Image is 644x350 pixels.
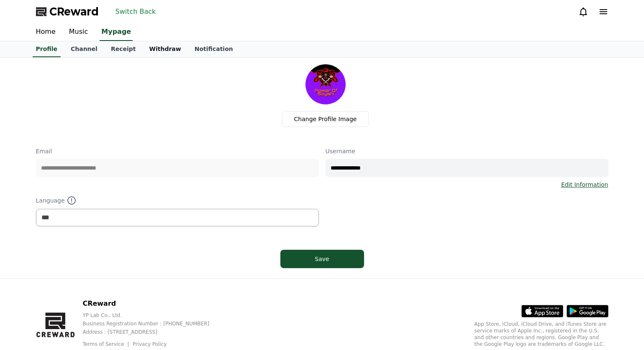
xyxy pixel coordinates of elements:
p: CReward [82,299,223,309]
p: YP Lab Co., Ltd. [82,312,223,319]
a: Edit Information [561,180,608,189]
a: Notification [188,41,240,57]
a: Receipt [104,41,143,57]
a: Home [29,23,62,41]
p: Email [36,147,319,155]
a: CReward [36,5,99,18]
button: Save [280,250,364,268]
div: Save [297,255,347,263]
a: Music [62,23,95,41]
a: Terms of Service [82,341,130,347]
a: Privacy Policy [133,341,167,347]
label: Change Profile Image [282,111,369,127]
button: Switch Back [112,5,159,18]
p: App Store, iCloud, iCloud Drive, and iTunes Store are service marks of Apple Inc., registered in ... [475,321,608,347]
a: Profile [33,41,61,57]
a: Withdraw [142,41,187,57]
p: Address : [STREET_ADDRESS] [82,329,223,335]
p: Username [326,147,608,155]
span: CReward [49,5,99,18]
p: Language [36,195,319,205]
a: Channel [64,41,104,57]
img: profile_image [305,64,346,104]
p: Business Registration Number : [PHONE_NUMBER] [82,320,223,327]
a: Mypage [100,23,133,41]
